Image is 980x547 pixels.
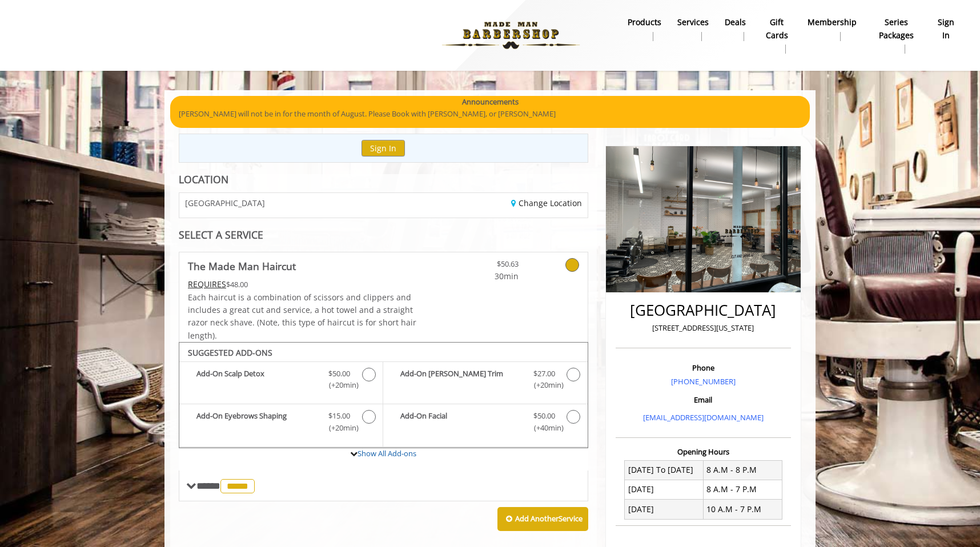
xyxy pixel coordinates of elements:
[873,16,921,42] b: Series packages
[937,16,955,42] b: sign in
[188,292,416,341] span: Each haircut is a combination of scissors and clippers and includes a great cut and service, a ho...
[188,278,417,291] div: $48.00
[533,368,555,380] span: $27.00
[400,368,521,392] b: Add-On [PERSON_NAME] Trim
[618,396,788,404] h3: Email
[497,507,588,531] button: Add AnotherService
[671,376,736,387] a: [PHONE_NUMBER]
[703,500,782,519] td: 10 A.M - 7 P.M
[800,14,865,44] a: MembershipMembership
[618,302,788,319] h2: [GEOGRAPHIC_DATA]
[929,14,963,44] a: sign insign in
[188,347,272,358] b: SUGGESTED ADD-ONS
[616,448,791,456] h3: Opening Hours
[618,364,788,372] h3: Phone
[328,368,350,380] span: $50.00
[717,14,754,44] a: DealsDeals
[432,4,589,67] img: Made Man Barbershop logo
[451,252,519,283] a: $50.63
[362,140,405,156] button: Sign In
[762,16,792,42] b: gift cards
[185,199,265,207] span: [GEOGRAPHIC_DATA]
[323,422,356,434] span: (+20min )
[643,412,764,423] a: [EMAIL_ADDRESS][DOMAIN_NAME]
[323,379,356,391] span: (+20min )
[754,14,800,57] a: Gift cardsgift cards
[511,198,582,208] a: Change Location
[389,410,581,437] label: Add-On Facial
[527,422,561,434] span: (+40min )
[628,16,661,29] b: products
[808,16,857,29] b: Membership
[196,368,317,392] b: Add-On Scalp Detox
[625,500,704,519] td: [DATE]
[179,342,588,448] div: The Made Man Haircut Add-onS
[703,480,782,499] td: 8 A.M - 7 P.M
[185,368,377,395] label: Add-On Scalp Detox
[328,410,350,422] span: $15.00
[400,410,521,434] b: Add-On Facial
[185,410,377,437] label: Add-On Eyebrows Shaping
[515,513,583,524] b: Add Another Service
[358,448,416,458] a: Show All Add-ons
[451,270,519,283] span: 30min
[196,410,317,434] b: Add-On Eyebrows Shaping
[179,230,588,240] div: SELECT A SERVICE
[669,14,717,44] a: ServicesServices
[188,279,226,289] span: This service needs some Advance to be paid before we block your appointment
[620,14,669,44] a: Productsproducts
[179,108,801,120] p: [PERSON_NAME] will not be in for the month of August. Please Book with [PERSON_NAME], or [PERSON_...
[533,410,555,422] span: $50.00
[703,460,782,480] td: 8 A.M - 8 P.M
[618,322,788,334] p: [STREET_ADDRESS][US_STATE]
[677,16,709,29] b: Services
[725,16,746,29] b: Deals
[865,14,929,57] a: Series packagesSeries packages
[462,96,519,108] b: Announcements
[625,480,704,499] td: [DATE]
[625,460,704,480] td: [DATE] To [DATE]
[389,368,581,395] label: Add-On Beard Trim
[188,258,296,274] b: The Made Man Haircut
[527,379,561,391] span: (+20min )
[179,172,228,186] b: LOCATION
